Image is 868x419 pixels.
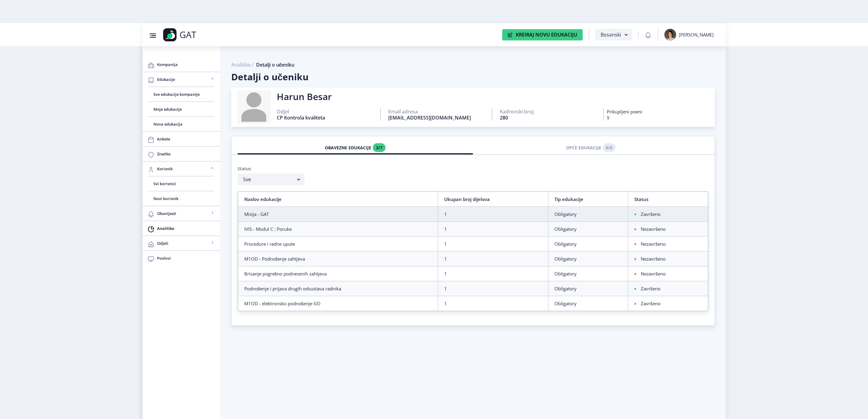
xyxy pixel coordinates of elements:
[554,271,622,277] div: Obligatory
[634,196,648,202] a: Status
[554,211,622,217] div: Obligatory
[157,61,215,68] span: Kompanija
[142,161,220,176] a: Korisnik
[157,165,209,172] span: Korisnik
[636,211,706,217] span: Završeno
[256,62,295,68] span: Detalji o učeniku
[384,115,492,121] div: [EMAIL_ADDRESS][DOMAIN_NAME]
[607,115,715,121] div: 9
[157,210,209,217] span: Obavijesti
[149,87,214,102] a: Sve edukacije kompanije
[237,90,271,124] img: employee-placeholder.png
[157,150,215,158] span: Značke
[142,251,220,265] a: Poslovi
[508,32,513,37] img: create-new-education-icon.svg
[554,241,622,247] div: Obligatory
[444,241,542,247] div: 1
[142,236,220,251] a: Odjeli
[444,286,542,292] div: 1
[244,226,432,232] div: IVIS - Modul C : Poruke
[244,196,282,202] a: Naslov edukacije
[679,32,714,38] div: [PERSON_NAME]
[242,141,468,154] div: OBAVEZNE EDUKACIJE
[244,256,432,262] div: M1OD - Podnošenje zahtjeva
[373,143,386,152] a: 3/7
[502,29,583,40] button: Kreiraj Novu Edukaciju
[444,271,542,277] div: 1
[636,226,706,232] span: Nezavršeno
[244,271,432,277] div: Brisanje pogrešno podnesenih zahtjeva
[142,206,220,221] a: Obavijesti
[636,300,706,306] span: Završeno
[554,256,622,262] div: Obligatory
[142,72,220,87] a: Edukacije
[180,32,196,38] p: GAT
[149,117,214,131] a: Nova edukacija
[554,300,622,306] div: Obligatory
[153,195,209,202] span: Novi korisnik
[157,225,215,232] span: Analitike
[153,91,209,98] span: Sve edukacije kompanije
[157,135,215,143] span: Ankete
[444,256,542,262] div: 1
[636,271,706,277] span: Nezavršeno
[238,166,708,174] div: Status
[149,176,214,191] a: Svi korisnici
[636,241,706,247] span: Nezavršeno
[157,240,209,247] span: Odjeli
[153,120,209,128] span: Nova edukacija
[277,94,715,100] div: Harun Besar
[444,196,490,202] a: Ukupan broj dijelova
[607,109,715,115] div: Prikupljeni poeni
[636,286,706,292] span: Završeno
[495,115,603,121] div: 280
[554,226,622,232] div: Obligatory
[244,211,432,217] div: Misija - GAT
[142,57,220,72] a: Kompanija
[142,221,220,236] a: Analitike
[231,68,715,83] span: Detalji o učeniku
[153,180,209,187] span: Svi korisnici
[142,132,220,146] a: Ankete
[478,141,704,154] div: OPĆE EDUKACIJE
[444,226,542,232] div: 1
[636,256,706,262] span: Nezavršeno
[272,115,380,121] div: CP Kontrola kvaliteta
[149,191,214,206] a: Novi korisnik
[603,143,616,152] a: 0/0
[157,255,215,262] span: Poslovi
[244,286,432,292] div: Podnošenje i prijava drugih odsustava radnika
[272,109,380,115] div: Odjel
[153,106,209,113] span: Moje edukacije
[495,109,603,115] div: Kadrovski broj
[163,28,235,41] a: GAT
[554,196,583,202] a: Tip edukacije
[244,241,432,247] div: Procedure i radne upute
[238,174,304,185] button: Sve
[231,62,254,68] span: Analitike /
[142,147,220,161] a: Značke
[444,211,542,217] div: 1
[554,286,622,292] div: Obligatory
[444,300,542,306] div: 1
[149,102,214,116] a: Moje edukacije
[244,300,432,306] div: M1OD - elektronsko podnošenje GO
[157,76,209,83] span: Edukacije
[595,29,632,40] button: Bosanski
[384,109,492,115] div: Email adresa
